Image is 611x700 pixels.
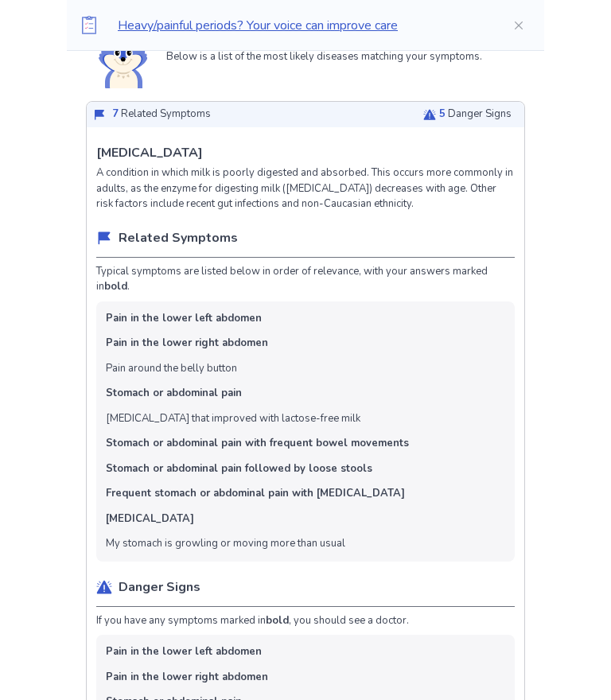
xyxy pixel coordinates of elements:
li: My stomach is growling or moving more than usual [106,536,345,552]
p: Heavy/painful periods? Your voice can improve care [118,16,487,35]
li: Stomach or abdominal pain followed by loose stools [106,461,372,477]
li: Pain in the lower left abdomen [106,644,262,660]
p: Danger Signs [439,107,512,122]
p: [MEDICAL_DATA] [96,143,203,162]
li: Pain in the lower left abdomen [106,311,262,327]
p: Related Symptoms [119,228,238,247]
img: Shiba [99,26,147,88]
p: Below is a list of the most likely diseases matching your symptoms. [166,49,482,65]
li: Stomach or abdominal pain with frequent bowel movements [106,436,409,452]
li: Pain in the lower right abdomen [106,336,268,352]
span: 7 [112,107,119,121]
li: Pain in the lower right abdomen [106,670,268,686]
p: Danger Signs [119,577,200,597]
li: [MEDICAL_DATA] [106,511,194,527]
li: Pain around the belly button [106,361,237,377]
b: bold [104,279,127,294]
li: Frequent stomach or abdominal pain with [MEDICAL_DATA] [106,486,405,502]
p: Typical symptoms are listed below in order of relevance, with your answers marked in . [96,264,515,295]
li: Stomach or abdominal pain [106,386,242,402]
p: Related Symptoms [112,107,211,122]
span: 5 [439,107,446,121]
p: If you have any symptoms marked in , you should see a doctor. [96,613,515,629]
li: [MEDICAL_DATA] that improved with lactose-free milk [106,411,360,427]
p: A condition in which milk is poorly digested and absorbed. This occurs more commonly in adults, a... [96,165,515,212]
b: bold [266,613,289,628]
